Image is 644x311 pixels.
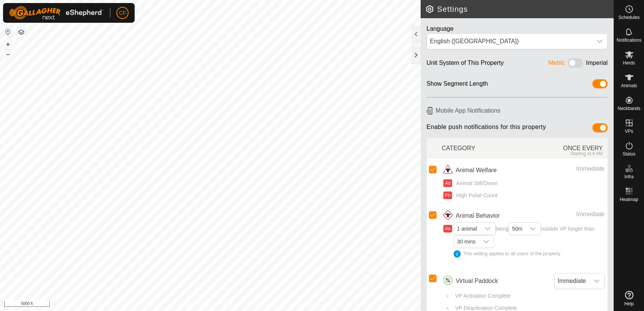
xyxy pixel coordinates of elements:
img: animal welfare icon [442,164,454,176]
span: 1 animal [454,223,480,235]
span: High Pulse Count [454,192,498,199]
span: English (US) [427,34,592,49]
span: Virtual Paddock [456,276,498,286]
div: Immediate [537,210,605,219]
a: Contact Us [218,301,240,308]
div: Imperial [586,58,608,70]
img: Gallagher Logo [9,6,104,20]
span: VP Activation Complete [452,292,510,300]
button: Ad [443,179,452,187]
div: ONCE EVERY [525,140,608,156]
button: Map Layers [17,28,26,37]
div: dropdown trigger [480,223,495,235]
a: Help [614,288,644,309]
span: Animals [621,83,637,88]
span: Enable push notifications for this property [427,123,546,135]
span: Animal Behavior [456,211,500,220]
span: Neckbands [617,106,640,111]
button: + [3,40,13,49]
span: being outside VP longer than [454,226,605,258]
button: Reset Map [3,27,13,36]
div: Show Segment Length [427,79,488,91]
span: 50m [509,223,525,235]
span: 30 mins [454,236,479,248]
span: Herds [623,61,635,65]
h2: Settings [425,5,614,14]
span: Animal Welfare [456,166,496,175]
div: dropdown trigger [479,236,494,248]
span: Heatmap [620,197,638,202]
span: Immediate [554,273,589,289]
div: Unit System of This Property [427,58,504,70]
div: dropdown trigger [525,223,540,235]
span: Infra [624,174,633,179]
span: Animal Still/Down [454,179,498,187]
div: Immediate [537,164,605,173]
div: Language [427,24,608,33]
div: Starting at 6 AM [525,151,603,156]
div: Metric [548,58,565,70]
button: Ph [443,192,452,199]
span: VPs [625,129,633,134]
div: dropdown trigger [589,273,604,289]
a: Privacy Policy [180,301,209,308]
button: – [3,50,13,59]
div: dropdown trigger [592,34,607,49]
h6: Mobile App Notifications [424,104,611,117]
img: virtual paddocks icon [442,275,454,287]
button: Ae [443,225,452,232]
span: Help [624,302,634,306]
img: animal behavior icon [442,210,454,222]
div: CATEGORY [442,140,525,156]
div: This setting applies to all users of the property [454,250,605,258]
div: English ([GEOGRAPHIC_DATA]) [430,37,589,46]
span: CF [119,9,126,17]
span: Schedules [618,15,639,20]
span: Status [622,152,635,156]
span: Notifications [617,38,641,42]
